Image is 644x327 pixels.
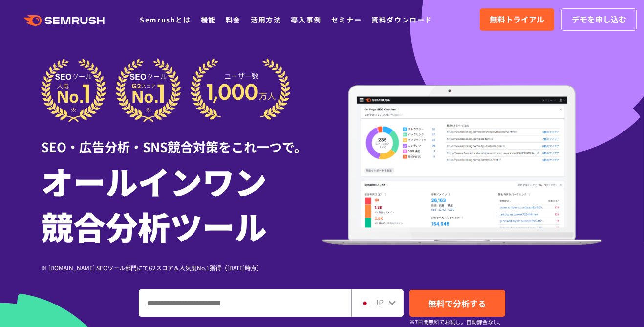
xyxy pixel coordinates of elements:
[331,15,362,24] a: セミナー
[561,8,637,31] a: デモを申し込む
[291,15,322,24] a: 導入事例
[490,13,544,26] span: 無料トライアル
[41,263,322,272] div: ※ [DOMAIN_NAME] SEOツール部門にてG2スコア＆人気度No.1獲得（[DATE]時点）
[140,15,191,24] a: Semrushとは
[480,8,554,31] a: 無料トライアル
[201,15,216,24] a: 機能
[226,15,241,24] a: 料金
[409,290,505,317] a: 無料で分析する
[139,290,351,316] input: ドメイン、キーワードまたはURLを入力してください
[41,122,322,156] div: SEO・広告分析・SNS競合対策をこれ一つで。
[572,13,626,26] span: デモを申し込む
[41,158,322,248] h1: オールインワン 競合分析ツール
[428,297,486,309] span: 無料で分析する
[374,296,384,308] span: JP
[371,15,432,24] a: 資料ダウンロード
[251,15,281,24] a: 活用方法
[409,317,504,327] small: ※7日間無料でお試し。自動課金なし。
